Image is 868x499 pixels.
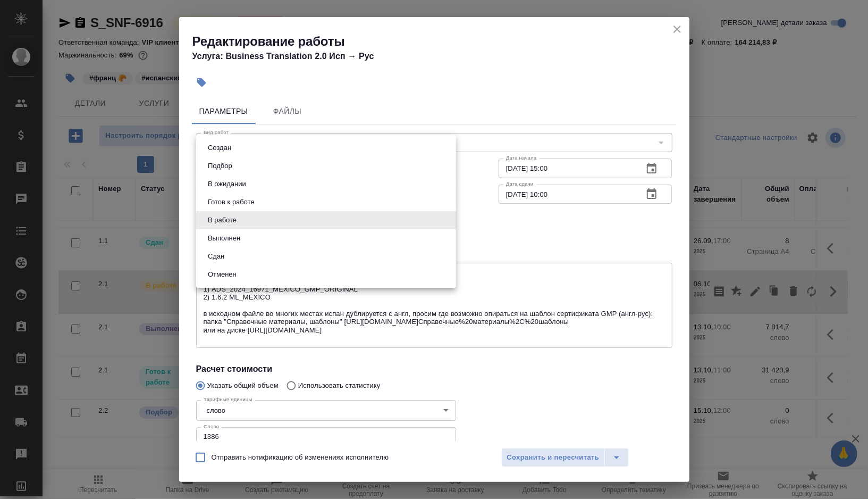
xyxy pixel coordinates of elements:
button: Сдан [205,251,227,262]
button: Подбор [205,160,235,172]
button: В ожидании [205,178,249,190]
button: Создан [205,142,234,154]
button: Выполнен [205,232,243,244]
button: Отменен [205,269,240,280]
button: Готов к работе [205,196,258,208]
button: В работе [205,214,240,226]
